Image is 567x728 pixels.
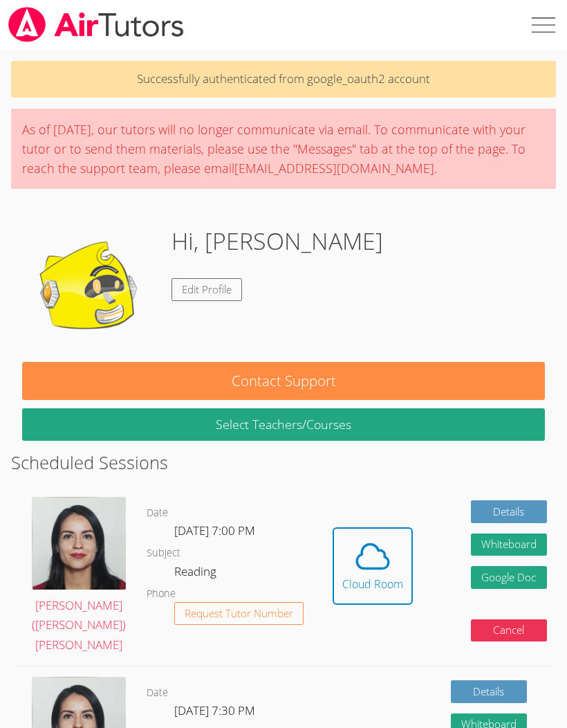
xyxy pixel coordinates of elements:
[471,619,547,642] button: Cancel
[342,576,403,592] div: Cloud Room
[471,500,547,523] a: Details
[174,562,219,585] dd: Reading
[471,566,547,589] a: Google Doc
[147,585,176,603] dt: Phone
[22,224,160,362] img: default.png
[11,61,555,98] p: Successfully authenticated from google_oauth2 account
[185,608,293,619] span: Request Tutor Number
[32,497,126,655] a: [PERSON_NAME] ([PERSON_NAME]) [PERSON_NAME]
[471,534,547,556] button: Whiteboard
[11,449,555,475] h2: Scheduled Sessions
[174,702,255,718] span: [DATE] 7:30 PM
[147,504,168,522] dt: Date
[171,278,242,301] a: Edit Profile
[174,522,255,538] span: [DATE] 7:00 PM
[147,684,168,702] dt: Date
[171,224,383,259] h1: Hi, [PERSON_NAME]
[11,109,555,189] div: As of [DATE], our tutors will no longer communicate via email. To communicate with your tutor or ...
[174,602,304,625] button: Request Tutor Number
[7,7,185,42] img: airtutors_banner-c4298cdbf04f3fff15de1276eac7730deb9818008684d7c2e4769d2f7ddbe033.png
[32,497,126,589] img: picture.jpeg
[451,680,527,703] a: Details
[22,362,545,400] button: Contact Support
[22,408,545,441] a: Select Teachers/Courses
[333,527,413,605] button: Cloud Room
[147,545,180,562] dt: Subject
